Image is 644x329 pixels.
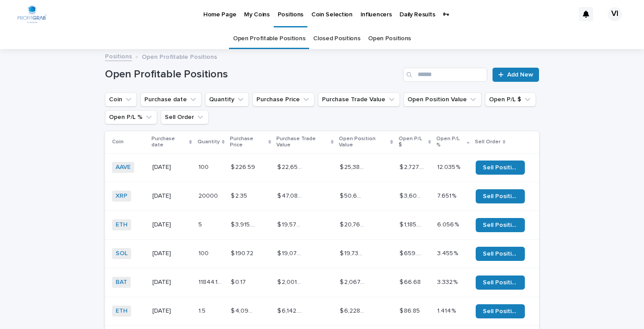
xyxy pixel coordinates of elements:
[152,307,191,315] p: [DATE]
[105,92,137,107] button: Coin
[105,182,539,210] tr: XRP [DATE]2000020000 $ 2.35$ 2.35 $ 47,081.20$ 47,081.20 $ 50,683.20$ 50,683.20 $ 3,602.00$ 3,602...
[476,161,525,175] a: Sell Position
[400,248,426,257] p: $ 659.00
[105,297,539,325] tr: ETH [DATE]1.51.5 $ 4,094.72$ 4,094.72 $ 6,142.08$ 6,142.08 $ 6,228.93$ 6,228.93 $ 86.85$ 86.85 1....
[105,110,157,124] button: Open P/L %
[476,189,525,203] a: Sell Position
[205,92,249,107] button: Quantity
[231,219,257,229] p: $ 3,915.48
[198,248,210,257] p: 100
[507,72,533,78] span: Add New
[116,250,128,257] a: SOL
[161,110,209,124] button: Sell Order
[198,306,207,315] p: 1.5
[436,134,464,150] p: Open P/L %
[318,92,400,107] button: Purchase Trade Value
[277,162,304,171] p: $ 22,659.00
[252,92,314,107] button: Purchase Price
[483,193,518,199] span: Sell Position
[437,219,461,229] p: 6.056 %
[399,134,427,150] p: Open P/L $
[151,134,187,150] p: Purchase date
[233,28,305,49] a: Open Profitable Positions
[152,250,191,257] p: [DATE]
[437,277,459,286] p: 3.332 %
[400,191,426,200] p: $ 3,602.00
[116,192,128,200] a: XRP
[105,68,400,81] h1: Open Profitable Positions
[116,221,128,229] a: ETH
[198,277,225,286] p: 11844.1312
[475,137,500,147] p: Sell Order
[140,92,202,107] button: Purchase date
[437,248,460,257] p: 3.455 %
[105,51,132,61] a: Positions
[277,219,304,229] p: $ 19,577.40
[608,7,622,21] div: VI
[313,28,360,49] a: Closed Positions
[403,92,481,107] button: Open Position Value
[400,162,426,171] p: $ 2,727.00
[152,279,191,286] p: [DATE]
[339,134,388,150] p: Open Position Value
[198,219,204,229] p: 5
[198,137,220,147] p: Quantity
[231,277,248,286] p: $ 0.17
[437,162,462,171] p: 12.035 %
[105,153,539,182] tr: AAVE [DATE]100100 $ 226.59$ 226.59 $ 22,659.00$ 22,659.00 $ 25,386.00$ 25,386.00 $ 2,727.00$ 2,72...
[340,248,366,257] p: $ 19,731.00
[277,248,304,257] p: $ 19,072.00
[231,248,255,257] p: $ 190.72
[483,308,518,314] span: Sell Position
[400,306,422,315] p: $ 86.85
[231,191,249,200] p: $ 2.35
[152,192,191,200] p: [DATE]
[403,68,487,82] input: Search
[105,239,539,268] tr: SOL [DATE]100100 $ 190.72$ 190.72 $ 19,072.00$ 19,072.00 $ 19,731.00$ 19,731.00 $ 659.00$ 659.00 ...
[105,268,539,297] tr: BAT [DATE]11844.131211844.1312 $ 0.17$ 0.17 $ 2,001.30$ 2,001.30 $ 2,067.99$ 2,067.99 $ 66.68$ 66...
[277,277,304,286] p: $ 2,001.30
[340,162,366,171] p: $ 25,386.00
[476,304,525,318] a: Sell Position
[485,92,536,107] button: Open P/L $
[230,134,266,150] p: Purchase Price
[483,279,518,286] span: Sell Position
[152,221,191,229] p: [DATE]
[476,218,525,232] a: Sell Position
[340,306,366,315] p: $ 6,228.93
[277,191,304,200] p: $ 47,081.20
[476,275,525,290] a: Sell Position
[483,222,518,228] span: Sell Position
[18,5,47,23] img: edKR5C99QiyKBOLZ2JY8
[231,306,257,315] p: $ 4,094.72
[105,210,539,239] tr: ETH [DATE]55 $ 3,915.48$ 3,915.48 $ 19,577.40$ 19,577.40 $ 20,763.10$ 20,763.10 $ 1,185.70$ 1,185...
[437,306,458,315] p: 1.414 %
[368,28,411,49] a: Open Positions
[483,251,518,257] span: Sell Position
[493,68,539,82] a: Add New
[437,191,458,200] p: 7.651 %
[277,306,304,315] p: $ 6,142.08
[400,219,426,229] p: $ 1,185.70
[116,279,127,286] a: BAT
[152,164,191,171] p: [DATE]
[340,191,366,200] p: $ 50,683.20
[142,51,217,61] p: Open Profitable Positions
[483,164,518,171] span: Sell Position
[476,247,525,261] a: Sell Position
[198,162,210,171] p: 100
[231,162,257,171] p: $ 226.59
[276,134,328,150] p: Purchase Trade Value
[112,137,124,147] p: Coin
[198,191,220,200] p: 20000
[116,307,128,315] a: ETH
[340,277,366,286] p: $ 2,067.99
[400,277,423,286] p: $ 66.68
[340,219,366,229] p: $ 20,763.10
[116,164,131,171] a: AAVE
